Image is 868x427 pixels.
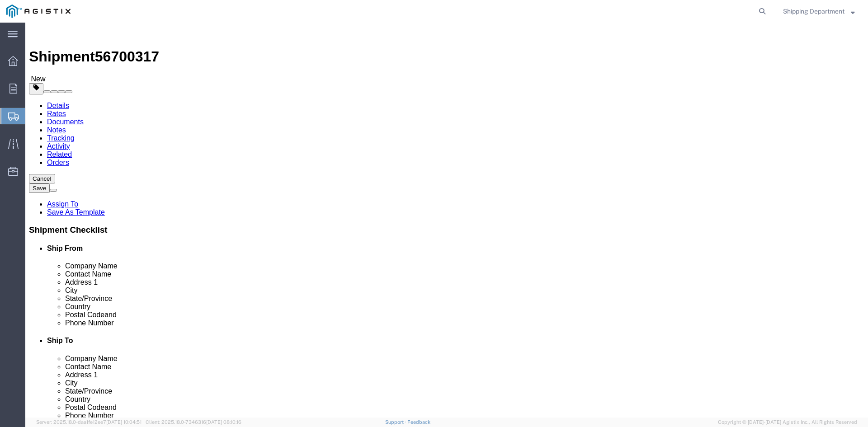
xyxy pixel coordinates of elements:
span: Shipping Department [783,6,844,16]
a: Feedback [407,419,430,425]
span: Copyright © [DATE]-[DATE] Agistix Inc., All Rights Reserved [718,418,857,426]
span: [DATE] 10:04:51 [106,419,142,425]
span: Server: 2025.18.0-daa1fe12ee7 [36,419,142,425]
button: Shipping Department [783,6,855,17]
span: Client: 2025.18.0-7346316 [146,419,241,425]
iframe: FS Legacy Container [25,23,868,418]
img: logo [6,5,71,18]
a: Support [385,419,408,425]
span: [DATE] 08:10:16 [206,419,241,425]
